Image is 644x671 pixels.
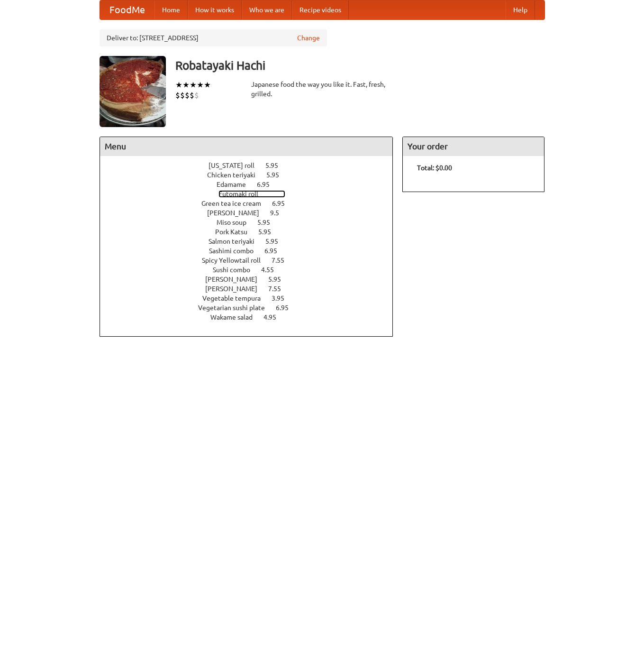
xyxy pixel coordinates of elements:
a: [US_STATE] roll 5.95 [209,162,296,169]
span: Futomaki roll [218,190,268,198]
span: 5.95 [265,162,288,169]
span: Edamame [217,181,255,188]
a: Spicy Yellowtail roll 7.55 [202,257,302,264]
a: Green tea ice cream 6.95 [201,200,302,207]
span: Vegetable tempura [202,294,270,302]
li: $ [185,90,190,101]
span: 6.95 [272,200,294,207]
a: Vegetarian sushi plate 6.95 [198,304,306,312]
div: Deliver to: [STREET_ADDRESS] [100,29,327,46]
a: Help [506,0,535,19]
li: $ [180,90,185,101]
a: Miso soup 5.95 [217,219,288,226]
span: Sushi combo [213,266,260,274]
div: Japanese food the way you like it. Fast, fresh, grilled. [251,80,393,99]
span: [PERSON_NAME] [205,276,267,283]
a: How it works [188,0,242,19]
a: Recipe videos [292,0,349,19]
li: $ [190,90,194,101]
span: Wakame salad [210,313,262,321]
a: FoodMe [100,0,154,19]
a: [PERSON_NAME] 7.55 [205,285,299,293]
li: ★ [175,80,182,90]
a: Wakame salad 4.95 [210,313,294,321]
span: Vegetarian sushi plate [198,304,274,312]
span: 9.5 [270,209,289,217]
span: 3.95 [272,294,294,302]
span: 5.95 [257,219,280,226]
span: 5.95 [265,238,288,245]
a: Futomaki roll [218,190,285,198]
li: ★ [204,80,211,90]
li: ★ [182,80,190,90]
h3: Robatayaki Hachi [175,56,545,75]
a: Sushi combo 4.55 [213,266,291,274]
span: 7.55 [272,257,294,264]
a: Change [297,33,320,43]
span: Spicy Yellowtail roll [202,257,270,264]
li: ★ [197,80,204,90]
a: [PERSON_NAME] 9.5 [207,209,297,217]
a: Home [154,0,188,19]
span: 4.55 [261,266,283,274]
a: Edamame 6.95 [217,181,287,188]
span: 5.95 [266,171,289,179]
a: Chicken teriyaki 5.95 [207,171,297,179]
span: 5.95 [268,276,290,283]
span: 6.95 [276,304,298,312]
span: [PERSON_NAME] [207,209,269,217]
span: Salmon teriyaki [209,238,264,245]
a: Salmon teriyaki 5.95 [209,238,296,245]
li: ★ [190,80,197,90]
li: $ [194,90,199,101]
span: 7.55 [268,285,290,293]
h4: Your order [403,137,544,156]
span: Sashimi combo [209,247,263,255]
a: Pork Katsu 5.95 [215,228,289,236]
span: Miso soup [217,219,256,226]
span: 5.95 [258,228,281,236]
span: 6.95 [264,247,287,255]
span: 4.95 [263,313,286,321]
a: [PERSON_NAME] 5.95 [205,276,299,283]
a: Who we are [242,0,292,19]
li: $ [175,90,180,101]
span: [US_STATE] roll [209,162,264,169]
a: Vegetable tempura 3.95 [202,294,302,302]
span: Chicken teriyaki [207,171,265,179]
h4: Menu [100,137,393,156]
span: [PERSON_NAME] [205,285,267,293]
span: Green tea ice cream [201,200,271,207]
a: Sashimi combo 6.95 [209,247,295,255]
b: Total: $0.00 [417,164,452,172]
span: 6.95 [257,181,279,188]
span: Pork Katsu [215,228,257,236]
img: angular.jpg [100,56,166,127]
